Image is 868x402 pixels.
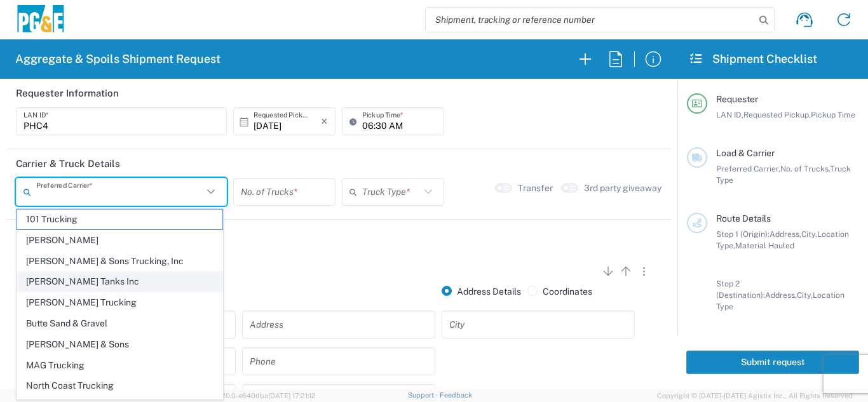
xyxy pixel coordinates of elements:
h2: Requester Information [16,87,119,100]
span: Stop 1 (Origin): [716,229,770,239]
span: [PERSON_NAME] [17,231,222,250]
span: [PERSON_NAME] & Sons Trucking, Inc [17,251,222,271]
span: Material Hauled [735,241,794,250]
span: MAG Trucking [17,356,222,375]
img: pge [15,5,66,35]
span: [PERSON_NAME] Tanks Inc [17,272,222,291]
span: Stop 2 (Destination): [716,279,765,300]
a: Feedback [440,391,472,399]
button: Submit request [686,351,859,374]
span: Pickup Time [811,110,855,119]
span: City, [797,290,813,300]
span: Client: 2025.20.0-e640dba [180,392,316,399]
span: No. of Trucks, [780,164,830,173]
a: Support [408,391,440,399]
span: Load & Carrier [716,148,775,158]
label: Transfer [518,182,553,194]
span: Server: 2025.20.0-734e5bc92d9 [15,392,174,399]
label: Address Details [442,286,521,297]
span: [PERSON_NAME] Trucking [17,293,222,312]
span: Address, [770,229,801,239]
span: North Coast Trucking [17,376,222,396]
label: 3rd party giveaway [584,182,661,194]
h2: Carrier & Truck Details [16,157,120,170]
h2: Aggregate & Spoils Shipment Request [15,51,220,67]
span: Copyright © [DATE]-[DATE] Agistix Inc., All Rights Reserved [657,390,853,401]
label: Coordinates [527,286,592,297]
span: Route Details [716,213,771,224]
span: City, [801,229,817,239]
span: Address, [765,290,797,300]
span: [DATE] 17:21:12 [268,392,316,399]
span: Requested Pickup, [743,110,811,119]
span: Butte Sand & Gravel [17,314,222,333]
i: × [321,111,328,131]
h2: Shipment Checklist [689,51,817,67]
span: LAN ID, [716,110,743,119]
span: Preferred Carrier, [716,164,780,173]
input: Shipment, tracking or reference number [426,8,755,32]
span: 101 Trucking [17,210,222,229]
span: Requester [716,94,758,104]
span: [PERSON_NAME] & Sons [17,335,222,354]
